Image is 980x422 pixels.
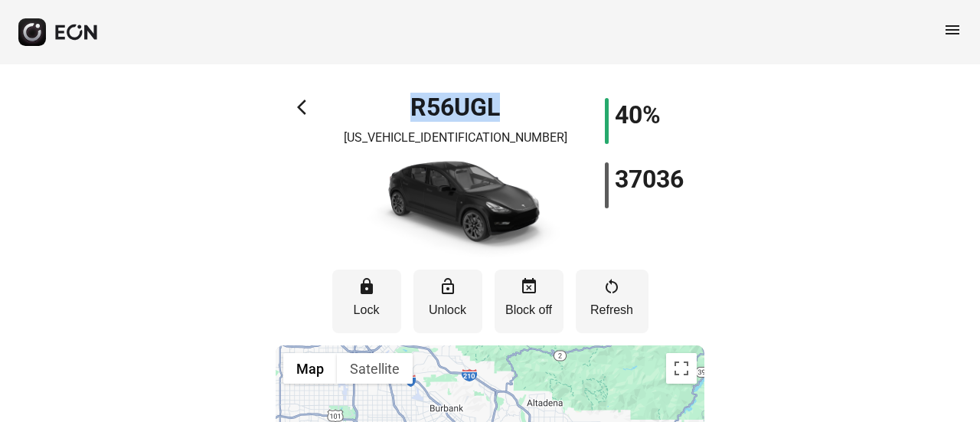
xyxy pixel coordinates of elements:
span: arrow_back_ios [297,98,315,116]
button: Unlock [413,270,482,333]
span: menu [943,21,962,39]
button: Block off [495,270,563,333]
span: event_busy [520,277,538,296]
img: car [348,153,563,260]
h1: 37036 [615,170,684,188]
span: restart_alt [603,277,621,296]
h1: 40% [615,106,661,124]
span: lock_open [439,277,457,296]
p: Lock [340,301,394,319]
h1: R56UGL [410,98,500,116]
button: Refresh [576,270,648,333]
button: Show street map [283,353,337,384]
span: lock [358,277,376,296]
p: [US_VEHICLE_IDENTIFICATION_NUMBER] [344,129,567,147]
button: Toggle fullscreen view [666,353,697,384]
p: Block off [502,301,556,319]
p: Refresh [583,301,641,319]
button: Show satellite imagery [337,353,413,384]
p: Unlock [421,301,475,319]
button: Lock [332,270,401,333]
